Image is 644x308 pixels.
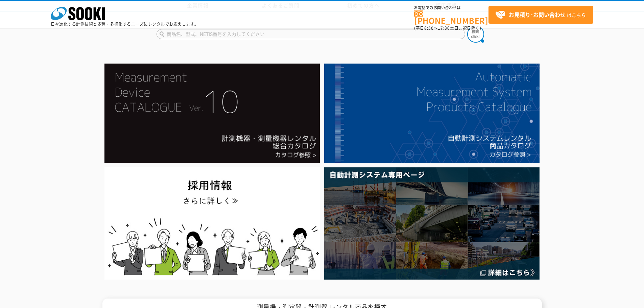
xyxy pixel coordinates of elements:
[414,10,488,24] a: [PHONE_NUMBER]
[104,64,320,163] img: Catalog Ver10
[324,64,540,163] img: 自動計測システムカタログ
[509,10,566,19] strong: お見積り･お問い合わせ
[157,29,465,39] input: 商品名、型式、NETIS番号を入力してください
[414,25,481,31] span: (平日 ～ 土日、祝日除く)
[488,6,593,24] a: お見積り･お問い合わせはこちら
[104,167,320,279] img: SOOKI recruit
[51,22,199,26] p: 日々進化する計測技術と多種・多様化するニーズにレンタルでお応えします。
[424,25,434,31] span: 8:50
[467,26,484,43] img: btn_search.png
[495,10,586,20] span: はこちら
[438,25,450,31] span: 17:30
[324,167,540,279] img: 自動計測システム専用ページ
[414,6,488,10] span: お電話でのお問い合わせは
